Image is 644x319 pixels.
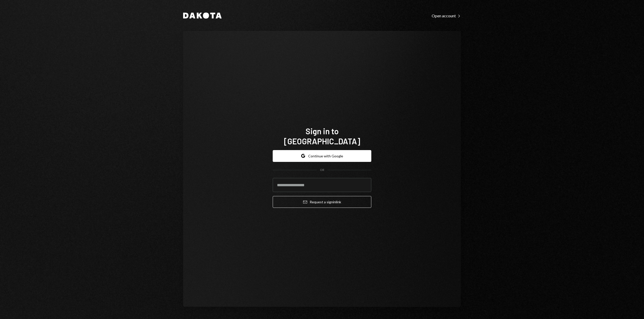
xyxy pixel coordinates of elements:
[273,126,371,146] h1: Sign in to [GEOGRAPHIC_DATA]
[273,150,371,162] button: Continue with Google
[432,13,461,18] div: Open account
[320,168,324,172] div: OR
[432,13,461,18] a: Open account
[273,196,371,208] button: Request a signinlink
